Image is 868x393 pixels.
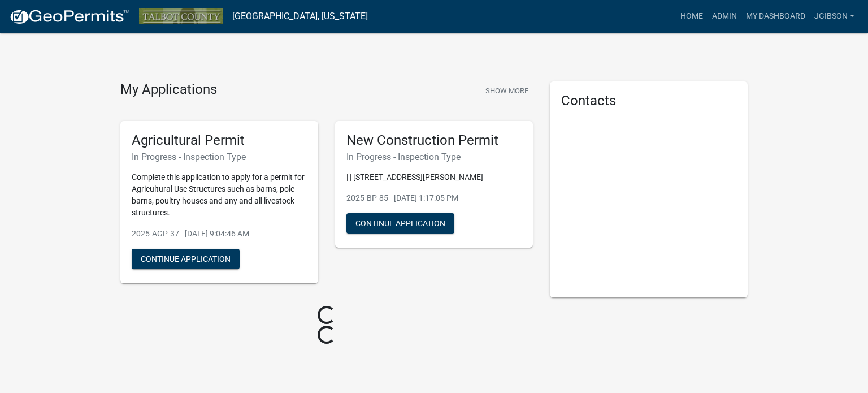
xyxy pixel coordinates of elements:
p: 2025-BP-85 - [DATE] 1:17:05 PM [346,192,522,204]
h6: In Progress - Inspection Type [346,152,522,162]
button: Continue Application [132,249,240,269]
h5: New Construction Permit [346,132,522,149]
button: Show More [481,81,533,100]
a: My Dashboard [741,6,810,27]
p: 2025-AGP-37 - [DATE] 9:04:46 AM [132,228,307,240]
a: Admin [708,6,741,27]
a: [GEOGRAPHIC_DATA], [US_STATE] [232,7,368,26]
h5: Contacts [561,93,736,109]
p: Complete this application to apply for a permit for Agricultural Use Structures such as barns, po... [132,171,307,219]
h6: In Progress - Inspection Type [132,152,307,162]
img: Talbot County, Georgia [139,8,223,24]
p: | | [STREET_ADDRESS][PERSON_NAME] [346,171,522,183]
a: Home [676,6,708,27]
h5: Agricultural Permit [132,132,307,149]
h4: My Applications [120,81,217,98]
a: jgibson [810,6,859,27]
button: Continue Application [346,213,454,234]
